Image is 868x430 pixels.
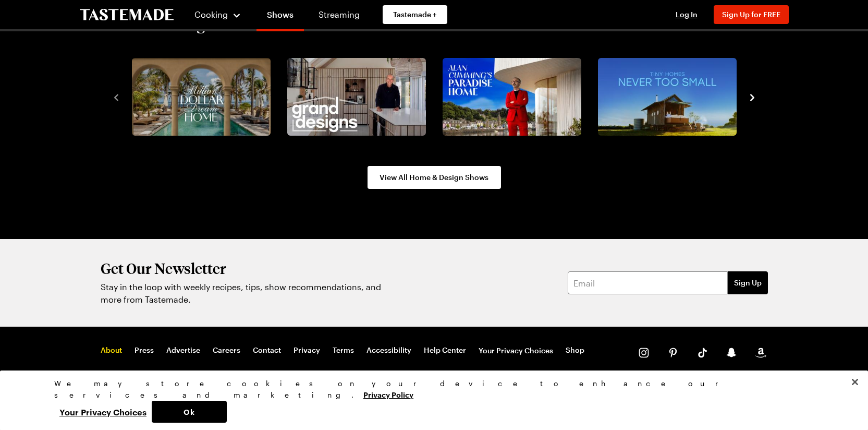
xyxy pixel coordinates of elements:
[54,378,805,401] div: We may store cookies on your device to enhance our services and marketing.
[596,58,735,136] a: Tiny Homes: Never Too Small
[54,378,805,423] div: Privacy
[256,2,304,31] a: Shows
[722,10,780,19] span: Sign Up for FREE
[479,345,553,356] button: Your Privacy Choices
[728,271,768,294] button: Sign Up
[383,5,447,24] a: Tastemade +
[441,58,579,136] a: Alan Cumming's Paradise Homes
[54,401,152,423] button: Your Privacy Choices
[101,260,387,277] h2: Get Our Newsletter
[101,345,122,356] a: About
[287,58,426,136] img: Grand Designs
[568,271,728,294] input: Email
[166,345,200,356] a: Advertise
[101,281,387,306] p: Stay in the loop with weekly recipes, tips, show recommendations, and more from Tastemade.
[132,58,271,136] img: Million Dollar Dream Home
[253,345,281,356] a: Contact
[135,345,154,356] a: Press
[734,278,762,288] span: Sign Up
[676,10,698,19] span: Log In
[747,91,757,103] button: navigate to next item
[285,58,424,136] a: Grand Designs
[424,345,466,356] a: Help Center
[194,9,228,19] span: Cooking
[213,345,240,356] a: Careers
[194,2,242,27] button: Cooking
[598,58,737,136] img: Tiny Homes: Never Too Small
[101,345,584,356] nav: Footer
[152,401,227,423] button: Ok
[566,345,584,356] a: Shop
[443,58,581,136] img: Alan Cumming's Paradise Homes
[294,345,320,356] a: Privacy
[128,55,283,139] div: 1 / 10
[80,9,174,21] a: To Tastemade Home Page
[393,9,437,20] span: Tastemade +
[130,58,268,136] a: Million Dollar Dream Home
[366,345,411,356] a: Accessibility
[111,91,121,103] button: navigate to previous item
[333,345,354,356] a: Terms
[666,9,707,20] button: Log In
[438,55,594,139] div: 3 / 10
[380,172,488,183] span: View All Home & Design Shows
[843,371,866,393] button: Close
[368,166,501,189] a: View All Home & Design Shows
[594,55,749,139] div: 4 / 10
[714,5,789,24] button: Sign Up for FREE
[283,55,438,139] div: 2 / 10
[363,389,413,399] a: More information about your privacy, opens in a new tab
